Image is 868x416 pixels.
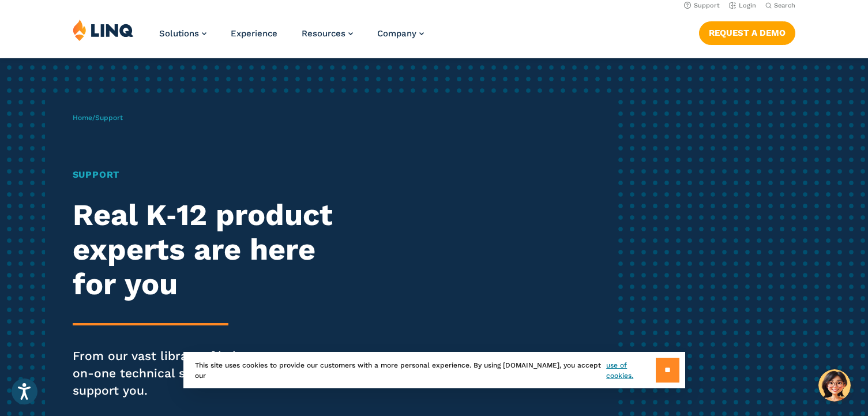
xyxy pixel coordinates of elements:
nav: Primary Navigation [159,19,424,57]
p: From our vast library of help center resources to one-on-one technical support, LINQ is always he... [73,347,407,399]
h1: Support [73,168,407,182]
a: Request a Demo [699,21,795,44]
a: Experience [231,28,277,39]
img: LINQ | K‑12 Software [73,19,134,41]
a: Resources [302,28,353,39]
a: Support [684,2,720,9]
button: Open Search Bar [765,1,795,10]
h2: Real K‑12 product experts are here for you [73,198,407,301]
a: use of cookies. [606,360,655,381]
span: Search [774,2,795,9]
span: / [73,114,123,122]
nav: Button Navigation [699,19,795,44]
span: Resources [302,28,345,39]
a: Company [377,28,424,39]
div: This site uses cookies to provide our customers with a more personal experience. By using [DOMAIN... [183,352,685,388]
span: Solutions [159,28,199,39]
a: Home [73,114,92,122]
a: Solutions [159,28,206,39]
a: Login [729,2,756,9]
span: Company [377,28,416,39]
span: Support [95,114,123,122]
button: Hello, have a question? Let’s chat. [818,369,851,402]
